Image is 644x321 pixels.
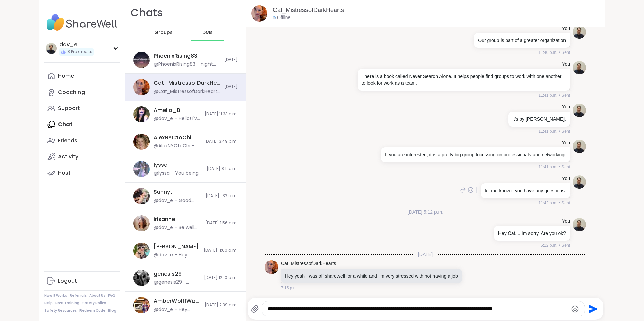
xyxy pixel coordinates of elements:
h4: You [562,104,570,110]
div: Host [58,169,71,177]
div: dav_e [59,41,94,48]
div: @AlexNYCtoChi - [URL][DOMAIN_NAME] [154,143,200,149]
img: https://sharewell-space-live.sfo3.digitaloceanspaces.com/user-generated/603f1f02-93ca-4187-be66-9... [133,52,150,68]
span: 11:41 p.m. [538,92,557,98]
div: Logout [58,277,77,285]
img: https://sharewell-space-live.sfo3.digitaloceanspaces.com/user-generated/3bf5b473-6236-4210-9da2-3... [133,243,150,259]
p: If you are interested, it is a pretty big group focussing on professionals and networking. [385,151,566,158]
span: • [559,49,560,56]
span: 11:40 p.m. [538,49,557,56]
img: https://sharewell-space-live.sfo3.digitaloceanspaces.com/user-generated/6f2f6a36-f6cb-4898-86c9-c... [265,260,278,274]
span: [DATE] 1:32 a.m. [206,193,238,199]
textarea: Type your message [268,306,568,312]
h4: You [562,25,570,32]
span: [DATE] 2:39 p.m. [205,302,238,308]
span: Sent [561,242,570,248]
a: Safety Policy [82,301,106,306]
a: About Us [89,293,105,298]
div: lyssa [154,161,168,169]
div: PhoenixRising83 [154,52,197,60]
img: https://sharewell-space-live.sfo3.digitaloceanspaces.com/user-generated/4aa6f66e-8d54-43f7-a0af-a... [133,106,150,122]
span: [DATE] 11:33 p.m. [205,111,238,117]
div: Friends [58,137,77,144]
span: Sent [561,164,570,170]
div: Cat_MistressofDarkHearts [154,79,220,87]
img: https://sharewell-space-live.sfo3.digitaloceanspaces.com/user-generated/666f9ab0-b952-44c3-ad34-f... [133,161,150,177]
img: https://sharewell-space-live.sfo3.digitaloceanspaces.com/user-generated/1992f098-aed8-493c-8991-e... [573,140,586,153]
img: https://sharewell-space-live.sfo3.digitaloceanspaces.com/user-generated/6f2f6a36-f6cb-4898-86c9-c... [133,79,150,95]
span: [DATE] 12:10 a.m. [204,275,238,281]
div: Support [58,105,80,112]
div: Sunnyt [154,188,172,196]
a: Host [44,165,120,181]
div: @dav_e - Hello! I've been away, LOL. Thanks for thinking of me. How are you? All healed up I hope! [154,115,201,122]
div: Home [58,72,74,80]
span: • [559,242,560,248]
span: 11:41 p.m. [538,164,557,170]
img: https://sharewell-space-live.sfo3.digitaloceanspaces.com/user-generated/044e8000-cae4-4fe4-b0b3-0... [133,134,150,150]
a: Referrals [70,293,87,298]
img: https://sharewell-space-live.sfo3.digitaloceanspaces.com/user-generated/6376c2d4-2ab2-4446-924b-5... [133,270,150,286]
div: AmberWolffWizard [154,297,201,305]
span: Sent [561,128,570,134]
div: AlexNYCtoChi [154,134,191,141]
img: https://sharewell-space-live.sfo3.digitaloceanspaces.com/user-generated/1992f098-aed8-493c-8991-e... [573,25,586,39]
h4: You [562,175,570,182]
img: ShareWell Nav Logo [44,11,120,34]
p: Our group is part of a greater organization [478,37,566,44]
span: Groups [154,29,173,36]
h4: You [562,218,570,225]
div: Amelia_B [154,107,180,114]
span: [DATE] 3:49 p.m. [204,139,238,144]
p: let me know if you have any questions. [485,187,566,194]
div: @Cat_MistressofDarkHearts - Hey yeah I was off sharewell for a while and I'm very stressed with n... [154,88,220,95]
span: Sent [561,49,570,56]
span: [DATE] [414,251,437,258]
span: 11:42 p.m. [538,200,557,206]
p: There is a book called Never Search Alone. It helps people find groups to work with one another t... [362,73,566,86]
img: https://sharewell-space-live.sfo3.digitaloceanspaces.com/user-generated/81ace702-265a-4776-a74a-6... [133,188,150,204]
span: • [559,128,560,134]
div: @dav_e - Hey [PERSON_NAME]. We don't get to talk much as I'm a night person. How is the new job g... [154,252,200,258]
span: DMs [202,29,213,36]
img: https://sharewell-space-live.sfo3.digitaloceanspaces.com/user-generated/be849bdb-4731-4649-82cd-d... [133,215,150,231]
div: @dav_e - Hey [PERSON_NAME], just want to say how much I admire you and all the work you have done... [154,306,201,313]
span: • [559,92,560,98]
img: https://sharewell-space-live.sfo3.digitaloceanspaces.com/user-generated/9a5601ee-7e1f-42be-b53e-4... [133,297,150,313]
a: Activity [44,149,120,165]
a: Logout [44,273,120,289]
img: https://sharewell-space-live.sfo3.digitaloceanspaces.com/user-generated/1992f098-aed8-493c-8991-e... [573,175,586,189]
h1: Chats [131,5,163,21]
a: Help [44,301,53,306]
a: Blog [108,308,116,313]
img: https://sharewell-space-live.sfo3.digitaloceanspaces.com/user-generated/1992f098-aed8-493c-8991-e... [573,218,586,231]
div: @dav_e - Good night! [154,197,202,204]
span: 8 Pro credits [67,49,92,55]
a: FAQ [108,293,115,298]
span: Sent [561,92,570,98]
div: Activity [58,153,78,160]
span: [DATE] [224,57,238,63]
span: • [559,164,560,170]
div: @dav_e - Be well [PERSON_NAME]. I'll write you again for an update. [154,224,201,231]
span: 11:41 p.m. [538,128,557,134]
a: Friends [44,133,120,149]
a: Cat_MistressofDarkHearts [273,6,344,14]
img: https://sharewell-space-live.sfo3.digitaloceanspaces.com/user-generated/1992f098-aed8-493c-8991-e... [573,104,586,117]
p: Hey yeah I was off sharewell for a while and I'm very stressed with not having a job [285,273,458,279]
a: Support [44,100,120,116]
div: [PERSON_NAME] [154,243,199,250]
span: [DATE] 11:00 a.m. [204,248,238,253]
div: @genesis29 - Thank you [PERSON_NAME], likewise friend! Hope to see you in another session! [154,279,200,286]
span: [DATE] 5:12 p.m. [404,209,447,215]
span: [DATE] 1:56 p.m. [205,220,238,226]
a: Safety Resources [44,308,77,313]
a: Redeem Code [79,308,105,313]
img: https://sharewell-space-live.sfo3.digitaloceanspaces.com/user-generated/1992f098-aed8-493c-8991-e... [573,61,586,74]
p: It's by [PERSON_NAME]. [512,116,566,122]
div: Coaching [58,88,85,96]
button: Send [585,301,600,316]
div: Offline [273,14,290,21]
span: 7:15 p.m. [281,285,298,291]
span: Sent [561,200,570,206]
